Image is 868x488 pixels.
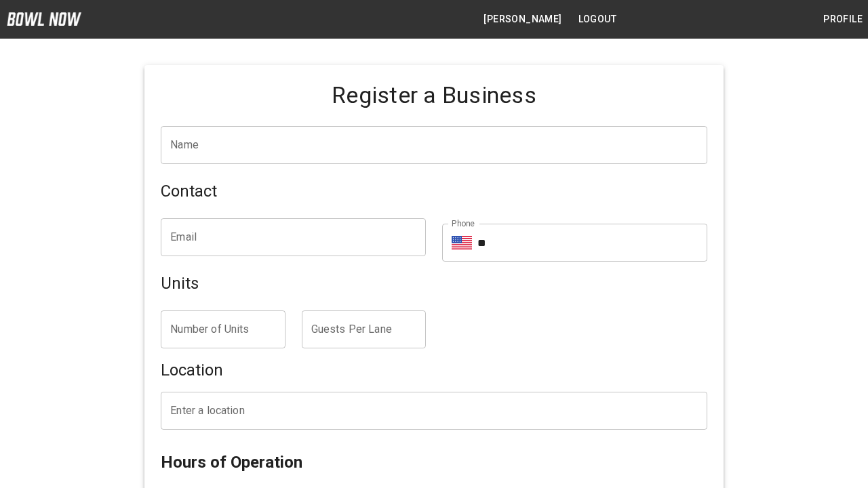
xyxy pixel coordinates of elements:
[478,7,567,32] button: [PERSON_NAME]
[161,272,707,294] h5: Units
[161,359,707,381] h5: Location
[161,81,707,110] h4: Register a Business
[818,7,868,32] button: Profile
[161,180,707,202] h5: Contact
[7,12,81,26] img: logo
[573,7,622,32] button: Logout
[452,218,475,229] label: Phone
[161,451,707,473] h5: Hours of Operation
[452,232,472,253] button: Select country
